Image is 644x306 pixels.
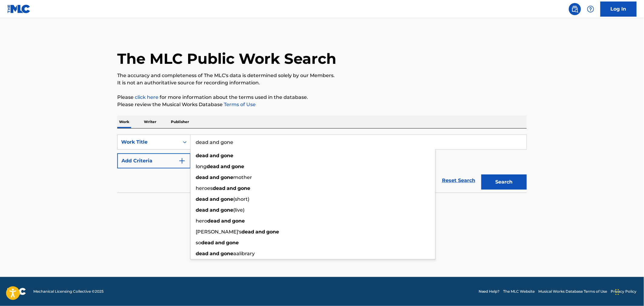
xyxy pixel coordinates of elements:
[232,218,245,224] strong: gone
[241,229,254,235] strong: dead
[237,185,250,191] strong: gone
[223,102,256,107] a: Terms of Use
[587,5,594,13] img: help
[221,196,233,202] strong: gone
[481,174,527,190] button: Search
[213,185,225,191] strong: dead
[196,240,201,246] span: so
[221,174,233,180] strong: gone
[569,3,581,15] a: Public Search
[503,289,535,294] a: The MLC Website
[210,196,219,202] strong: and
[121,138,176,146] div: Work Title
[611,289,637,294] a: Privacy Policy
[221,251,233,256] strong: gone
[142,116,158,128] p: Writer
[178,157,186,164] img: 9d2ae6d4665cec9f34b9.svg
[600,2,637,17] a: Log In
[210,153,219,158] strong: and
[196,164,207,169] span: long
[255,229,265,235] strong: and
[266,229,279,235] strong: gone
[117,50,336,68] h1: The MLC Public Work Search
[117,135,527,193] form: Search Form
[210,174,219,180] strong: and
[221,164,230,169] strong: and
[196,196,208,202] strong: dead
[539,289,607,294] a: Musical Works Database Terms of Use
[221,153,233,158] strong: gone
[196,153,208,158] strong: dead
[215,240,225,246] strong: and
[221,218,231,224] strong: and
[439,174,478,187] a: Reset Search
[233,207,244,213] span: (live)
[135,94,158,100] a: click here
[221,207,233,213] strong: gone
[227,185,236,191] strong: and
[196,229,241,235] span: [PERSON_NAME]'s
[585,3,597,15] div: Help
[210,207,219,213] strong: and
[196,174,208,180] strong: dead
[196,185,213,191] span: heroes
[117,101,527,108] p: Please review the Musical Works Database
[479,289,500,294] a: Need Help?
[117,116,131,128] p: Work
[614,277,644,306] iframe: Chat Widget
[117,79,527,86] p: It is not an authoritative source for recording information.
[117,153,191,168] button: Add Criteria
[7,288,26,295] img: logo
[233,196,249,202] span: (short)
[571,5,579,13] img: search
[196,207,208,213] strong: dead
[7,5,31,13] img: MLC Logo
[201,240,214,246] strong: dead
[207,218,220,224] strong: dead
[117,72,527,79] p: The accuracy and completeness of The MLC's data is determined solely by our Members.
[169,116,191,128] p: Publisher
[233,174,252,180] span: mother
[207,164,219,169] strong: dead
[233,251,255,256] span: aalibrary
[210,251,219,256] strong: and
[616,283,619,301] div: Drag
[231,164,244,169] strong: gone
[226,240,239,246] strong: gone
[196,251,208,256] strong: dead
[117,94,527,101] p: Please for more information about the terms used in the database.
[33,289,104,294] span: Mechanical Licensing Collective © 2025
[196,218,207,224] span: hero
